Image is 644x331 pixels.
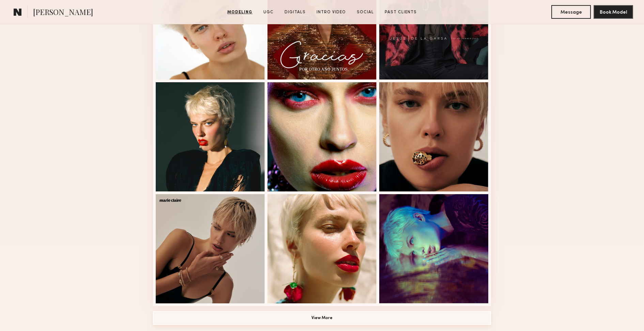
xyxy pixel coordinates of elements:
span: [PERSON_NAME] [33,7,93,19]
a: Digitals [282,9,308,15]
a: Intro Video [314,9,349,15]
button: View More [153,311,491,325]
a: Modeling [225,9,255,15]
a: UGC [261,9,276,15]
a: Past Clients [382,9,419,15]
button: Book Model [594,5,633,19]
a: Social [354,9,377,15]
a: Book Model [594,9,633,15]
button: Message [551,5,591,19]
